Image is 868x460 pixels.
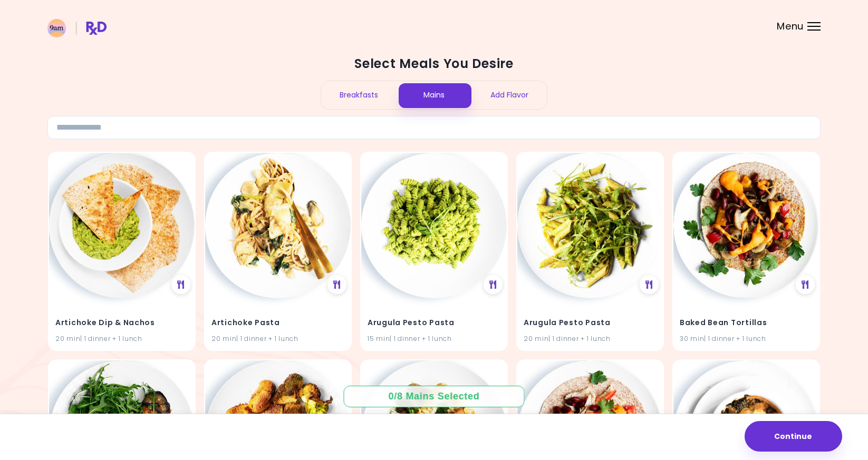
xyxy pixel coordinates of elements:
h4: Artichoke Dip & Nachos [55,315,188,331]
div: See Meal Plan [640,275,659,294]
h4: Artichoke Pasta [211,315,344,331]
h4: Arugula Pesto Pasta [524,315,657,331]
div: Add Flavor [471,81,547,109]
div: 30 min | 1 dinner + 1 lunch [680,333,813,343]
span: Menu [777,22,804,31]
div: 15 min | 1 dinner + 1 lunch [368,333,500,343]
h2: Select Meals You Desire [47,55,821,72]
div: 20 min | 1 dinner + 1 lunch [211,333,344,343]
div: See Meal Plan [484,275,503,294]
h4: Baked Bean Tortillas [680,315,813,331]
div: See Meal Plan [327,275,346,294]
div: 20 min | 1 dinner + 1 lunch [55,333,188,343]
img: RxDiet [47,19,107,37]
div: See Meal Plan [796,275,815,294]
button: Continue [745,421,842,452]
div: Mains [397,81,472,109]
div: Breakfasts [321,81,397,109]
div: See Meal Plan [171,275,190,294]
div: 20 min | 1 dinner + 1 lunch [524,333,657,343]
h4: Arugula Pesto Pasta [368,315,500,331]
div: 0 / 8 Mains Selected [381,390,487,403]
